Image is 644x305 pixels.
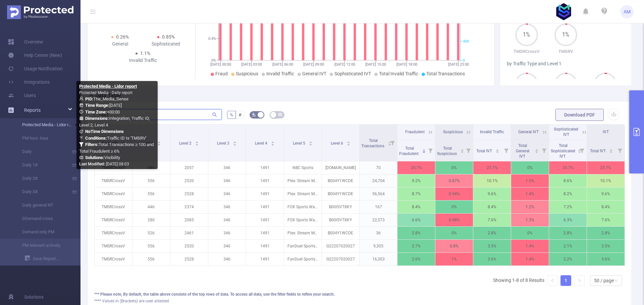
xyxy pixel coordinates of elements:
[85,116,109,121] b: Dimensions :
[170,214,208,226] p: 2085
[217,141,230,146] span: Level 3
[24,103,41,117] a: Reports
[587,174,625,187] p: 10.1%
[397,201,435,213] p: 8.4%
[473,201,511,213] p: 8.4%
[95,227,132,239] p: TMSRCrossV
[405,130,425,134] span: Fraudulent
[140,51,150,56] span: 1.1%
[397,240,435,252] p: 2.7%
[8,49,62,62] a: Help Center (New)
[255,141,268,146] span: Level 4
[473,174,511,187] p: 10.1%
[463,39,469,44] tspan: 40K
[426,140,435,161] i: Filter menu
[603,130,609,134] span: IVT
[473,214,511,226] p: 7.6%
[79,96,154,160] span: The_Media_Sense [DATE] +00:00
[195,140,199,144] div: Sort
[79,162,105,166] b: Last Modified:
[587,240,625,252] p: 3.5%
[211,58,216,63] tspan: 0%
[24,107,41,113] span: Reports
[284,187,322,200] p: Plex: Stream Movies & TV
[448,62,469,67] tspan: [DATE] 23:00
[238,112,241,118] span: #
[95,240,132,252] p: TMSRCrossV
[360,227,397,239] p: 36
[493,275,544,286] li: Showing 1-8 of 8 Results
[284,240,322,252] p: FanDuel Sports Network
[435,240,473,252] p: 0.8%
[13,145,72,158] a: Daily
[551,143,575,159] span: Total Sophisticated IVT
[120,57,166,64] div: Invalid Traffic
[460,148,464,152] div: Sort
[437,146,458,156] span: Total Suspicious
[95,201,132,213] p: TMSRCrossV
[271,140,275,142] i: icon: caret-up
[322,161,360,174] p: [DOMAIN_NAME]
[550,279,554,283] i: icon: left
[422,150,426,152] i: icon: caret-down
[535,148,539,150] i: icon: caret-up
[435,174,473,187] p: 0.87%
[246,174,284,187] p: 1491
[587,214,625,226] p: 7.6%
[334,62,355,67] tspan: [DATE] 12:00
[271,143,275,145] i: icon: caret-down
[555,109,604,121] button: Download PDF
[435,161,473,174] p: 0%
[624,5,631,18] span: AM
[208,187,246,200] p: 346
[252,112,256,117] i: icon: bg-colors
[587,227,625,239] p: 2.8%
[546,48,585,55] p: TMSRV
[322,214,360,226] p: B00I5VT8KY
[13,118,72,132] a: Protected Media - Lidor report
[13,239,72,252] a: PM relavant activaty
[435,187,473,200] p: 0.94%
[170,201,208,213] p: 2374
[574,275,585,286] li: Next Page
[397,187,435,200] p: 8.7%
[495,148,499,152] div: Sort
[132,227,170,239] p: 526
[507,48,546,55] p: TMSRCrossV
[496,148,499,150] i: icon: caret-up
[195,140,199,142] i: icon: caret-up
[549,253,587,265] p: 2.2%
[85,109,107,115] b: Time Zone:
[13,172,72,185] a: Daily 2#
[614,279,618,283] i: icon: down
[272,62,293,67] tspan: [DATE] 06:00
[79,90,132,95] span: Protected Media - Daily report
[365,62,386,67] tspan: [DATE] 15:00
[590,149,607,153] span: Total IVT
[511,240,549,252] p: 1.4%
[8,75,50,89] a: Integrations
[309,143,312,145] i: icon: caret-down
[97,41,143,48] div: General
[13,199,72,212] a: Daily general NT
[79,96,85,101] i: icon: user
[360,201,397,213] p: 167
[360,214,397,226] p: 22,573
[426,71,465,76] span: Total Transactions
[284,253,322,265] p: FanDuel Sports Network
[85,129,124,134] b: No Time Dimensions
[397,253,435,265] p: 2.6%
[85,155,104,160] b: Solutions :
[322,201,360,213] p: B00I5VT8KY
[511,187,549,200] p: 1.4%
[549,161,587,174] p: 25.7%
[322,187,360,200] p: B004Y1WCDE
[170,161,208,174] p: 2057
[13,132,72,145] a: PM horz- hour
[587,201,625,213] p: 8.4%
[549,187,587,200] p: 8.2%
[464,140,473,161] i: Filter menu
[322,240,360,252] p: G22207020027
[587,253,625,265] p: 3.6%
[346,143,350,145] i: icon: caret-down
